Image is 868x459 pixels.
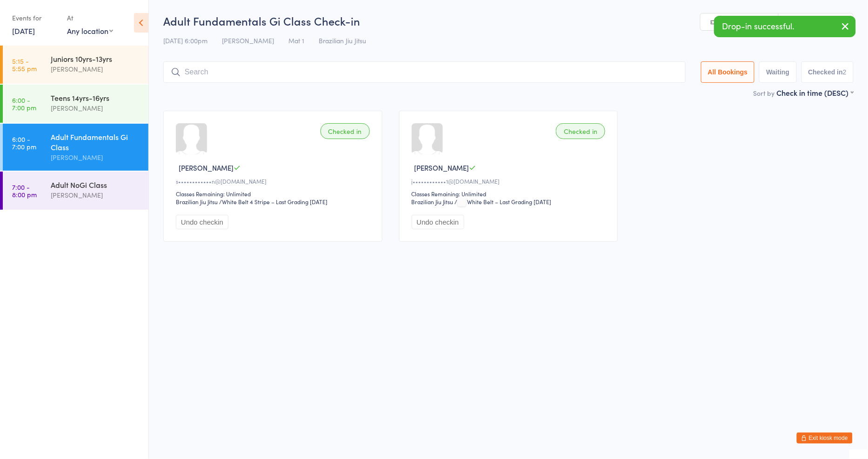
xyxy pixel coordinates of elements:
div: Classes Remaining: Unlimited [176,190,373,198]
time: 6:00 - 7:00 pm [12,96,36,111]
div: Adult Fundamentals Gi Class [51,132,140,152]
div: j••••••••••••1@[DOMAIN_NAME] [412,177,608,185]
div: Teens 14yrs-16yrs [51,93,140,103]
div: Check in time (DESC) [777,87,854,98]
span: [DATE] 6:00pm [163,36,207,45]
button: Undo checkin [412,215,464,229]
div: 2 [843,68,847,76]
time: 5:15 - 5:55 pm [12,57,37,72]
a: [DATE] [12,26,35,36]
time: 6:00 - 7:00 pm [12,135,36,150]
div: Any location [67,26,113,36]
span: Brazilian Jiu Jitsu [319,36,366,45]
a: 5:15 -5:55 pmJuniors 10yrs-13yrs[PERSON_NAME] [3,46,148,84]
button: Checked in2 [801,61,854,83]
div: At [67,10,113,26]
span: / White Belt 4 Stripe – Last Grading [DATE] [219,198,327,206]
button: Undo checkin [176,215,228,229]
span: [PERSON_NAME] [414,163,469,173]
a: 6:00 -7:00 pmAdult Fundamentals Gi Class[PERSON_NAME] [3,124,148,171]
div: [PERSON_NAME] [51,103,140,113]
time: 7:00 - 8:00 pm [12,183,37,198]
button: All Bookings [701,61,755,83]
div: [PERSON_NAME] [51,152,140,163]
span: / White Belt – Last Grading [DATE] [455,198,552,206]
div: Drop-in successful. [714,16,856,37]
div: [PERSON_NAME] [51,64,140,74]
div: Juniors 10yrs-13yrs [51,53,140,64]
input: Search [163,61,686,83]
a: 6:00 -7:00 pmTeens 14yrs-16yrs[PERSON_NAME] [3,85,148,123]
div: Adult NoGi Class [51,180,140,190]
div: Classes Remaining: Unlimited [412,190,608,198]
span: [PERSON_NAME] [179,163,234,173]
label: Sort by [754,88,775,98]
div: Events for [12,10,58,26]
button: Waiting [759,61,796,83]
a: 7:00 -8:00 pmAdult NoGi Class[PERSON_NAME] [3,172,148,210]
span: [PERSON_NAME] [222,36,274,45]
div: Brazilian Jiu Jitsu [412,198,454,206]
div: s••••••••••••n@[DOMAIN_NAME] [176,177,373,185]
div: Brazilian Jiu Jitsu [176,198,218,206]
span: Mat 1 [288,36,304,45]
h2: Adult Fundamentals Gi Class Check-in [163,13,854,28]
div: [PERSON_NAME] [51,190,140,200]
div: Checked in [320,123,370,139]
div: Checked in [556,123,605,139]
button: Exit kiosk mode [797,432,853,444]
